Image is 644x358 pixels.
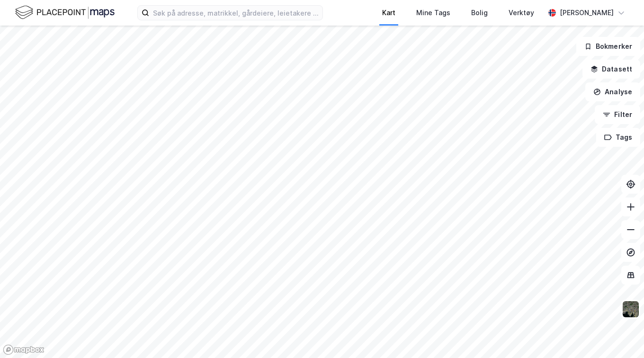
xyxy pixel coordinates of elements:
a: Mapbox homepage [3,344,45,355]
button: Bokmerker [576,37,640,56]
button: Datasett [582,60,640,79]
div: Mine Tags [416,7,450,18]
div: Bolig [471,7,488,18]
input: Søk på adresse, matrikkel, gårdeiere, leietakere eller personer [149,6,322,20]
button: Tags [596,128,640,147]
img: logo.f888ab2527a4732fd821a326f86c7f29.svg [15,4,115,21]
iframe: Chat Widget [597,313,644,358]
div: [PERSON_NAME] [560,7,614,18]
button: Filter [595,105,640,124]
div: Kart [382,7,395,18]
img: 9k= [622,300,640,318]
button: Analyse [585,82,640,101]
div: Verktøy [509,7,534,18]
